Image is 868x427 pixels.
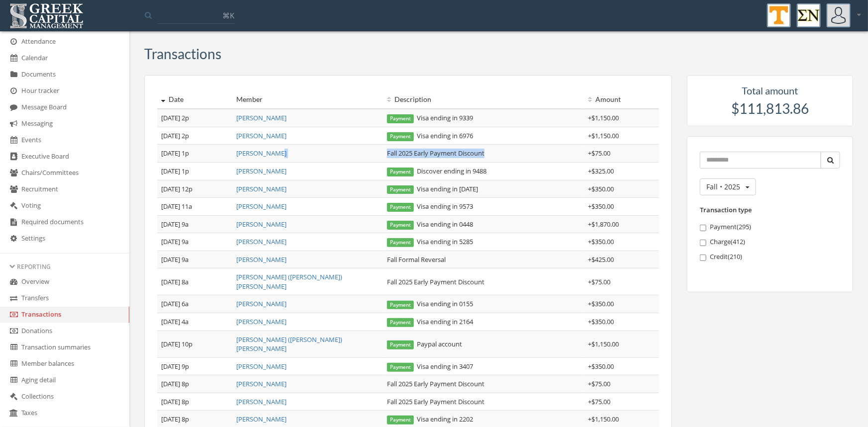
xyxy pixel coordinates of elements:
td: [DATE] 10p [157,331,232,357]
span: + $350.00 [588,184,614,193]
div: Amount [588,94,655,104]
span: + $75.00 [588,397,610,406]
td: Fall 2025 Early Payment Discount [383,375,584,393]
div: Date [161,94,228,104]
span: + $350.00 [588,317,614,326]
span: + $350.00 [588,202,614,211]
span: + $350.00 [588,299,614,308]
a: [PERSON_NAME] [236,184,287,193]
a: [PERSON_NAME] [236,131,287,140]
a: [PERSON_NAME] [236,379,287,388]
span: + $75.00 [588,149,610,158]
button: Fall • 2025 [700,178,756,195]
label: Transaction type [700,205,752,215]
a: [PERSON_NAME] [236,317,287,326]
span: + $1,150.00 [588,113,619,122]
span: Visa ending in 5285 [387,237,473,246]
td: [DATE] 2p [157,127,232,145]
span: + $1,150.00 [588,131,619,140]
span: Payment [387,114,414,123]
span: Visa ending in [DATE] [387,184,478,193]
span: Payment [387,132,414,141]
span: Payment [387,221,414,230]
span: + $1,150.00 [588,340,619,348]
span: + $1,870.00 [588,220,619,229]
a: [PERSON_NAME] [236,113,287,122]
td: [DATE] 8a [157,268,232,295]
span: Visa ending in 0448 [387,220,473,229]
label: Credit ( 210 ) [700,252,840,262]
span: Payment [387,185,414,194]
span: Visa ending in 3407 [387,362,473,371]
a: [PERSON_NAME] [236,167,287,175]
a: [PERSON_NAME] [236,220,287,229]
span: + $325.00 [588,167,614,175]
span: Visa ending in 9339 [387,113,473,122]
span: Visa ending in 6976 [387,131,473,140]
div: Description [387,94,580,104]
a: [PERSON_NAME] [236,397,287,406]
a: [PERSON_NAME] ([PERSON_NAME]) [PERSON_NAME] [236,272,342,291]
a: [PERSON_NAME] [236,415,287,424]
span: + $75.00 [588,379,610,388]
span: ⌘K [222,10,234,20]
span: Payment [387,168,414,176]
div: Reporting [10,262,119,271]
label: Charge ( 412 ) [700,237,840,247]
a: [PERSON_NAME] [236,362,287,371]
span: Visa ending in 2202 [387,415,473,424]
span: Visa ending in 0155 [387,299,473,308]
a: [PERSON_NAME] [236,149,287,158]
span: Visa ending in 9573 [387,202,473,211]
span: $111,813.86 [731,100,809,117]
td: Fall 2025 Early Payment Discount [383,145,584,163]
span: Payment [387,318,414,327]
input: Payment(295) [700,225,706,231]
label: Payment ( 295 ) [700,222,840,232]
a: [PERSON_NAME] [236,255,287,264]
span: + $75.00 [588,277,610,286]
span: Payment [387,203,414,212]
td: Fall 2025 Early Payment Discount [383,393,584,411]
td: [DATE] 2p [157,109,232,127]
td: Fall 2025 Early Payment Discount [383,268,584,295]
a: [PERSON_NAME] ([PERSON_NAME]) [PERSON_NAME] [236,335,342,353]
span: + $350.00 [588,362,614,371]
h3: Transactions [144,46,221,62]
span: Payment [387,238,414,247]
span: Payment [387,341,414,349]
td: [DATE] 9a [157,215,232,233]
a: [PERSON_NAME] [236,202,287,211]
td: [DATE] 12p [157,180,232,198]
h5: Total amount [697,85,843,96]
td: [DATE] 9p [157,357,232,375]
span: + $1,150.00 [588,415,619,424]
td: [DATE] 9a [157,251,232,268]
td: [DATE] 6a [157,295,232,313]
span: + $350.00 [588,237,614,246]
span: Paypal account [387,340,462,348]
span: Fall • 2025 [706,182,740,191]
a: [PERSON_NAME] [236,299,287,308]
input: Credit(210) [700,255,706,261]
a: [PERSON_NAME] [236,237,287,246]
div: Member [236,94,379,104]
span: + $425.00 [588,255,614,264]
td: [DATE] 8p [157,393,232,411]
td: [DATE] 11a [157,198,232,216]
span: Payment [387,363,414,372]
input: Charge(412) [700,240,706,246]
td: [DATE] 9a [157,233,232,251]
span: Payment [387,416,414,425]
span: Discover ending in 9488 [387,167,486,175]
span: Payment [387,301,414,310]
td: [DATE] 1p [157,145,232,163]
td: [DATE] 4a [157,313,232,331]
td: [DATE] 8p [157,375,232,393]
td: [DATE] 1p [157,162,232,180]
span: Visa ending in 2164 [387,317,473,326]
td: Fall Formal Reversal [383,251,584,268]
